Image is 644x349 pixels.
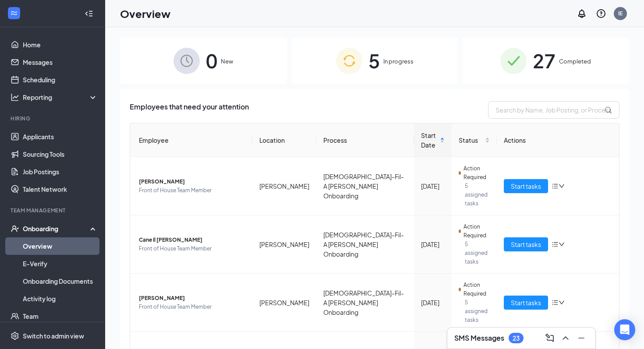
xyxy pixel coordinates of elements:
[511,181,541,191] span: Start tasks
[497,123,619,157] th: Actions
[511,298,541,307] span: Start tasks
[11,224,19,233] svg: UserCheck
[559,241,565,247] span: down
[465,298,490,324] span: 5 assigned tasks
[139,244,245,253] span: Front of House Team Member
[316,157,414,215] td: [DEMOGRAPHIC_DATA]-Fil-A [PERSON_NAME] Onboarding
[130,101,249,119] span: Employees that need your attention
[464,164,490,182] span: Action Required
[130,123,252,157] th: Employee
[23,71,98,88] a: Scheduling
[139,177,245,186] span: [PERSON_NAME]
[421,240,444,249] div: [DATE]
[85,9,93,18] svg: Collapse
[23,128,98,145] a: Applicants
[23,255,98,272] a: E-Verify
[559,183,565,189] span: down
[11,93,19,102] svg: Analysis
[421,298,444,307] div: [DATE]
[252,274,316,332] td: [PERSON_NAME]
[316,274,414,332] td: [DEMOGRAPHIC_DATA]-Fil-A [PERSON_NAME] Onboarding
[23,237,98,255] a: Overview
[552,241,559,248] span: bars
[552,183,559,190] span: bars
[23,307,98,325] a: Team
[576,333,587,343] svg: Minimize
[465,240,490,266] span: 5 assigned tasks
[614,319,635,340] div: Open Intercom Messenger
[513,335,520,342] div: 23
[533,46,556,76] span: 27
[552,299,559,306] span: bars
[23,36,98,53] a: Home
[504,296,548,310] button: Start tasks
[488,101,619,119] input: Search by Name, Job Posting, or Process
[560,333,571,343] svg: ChevronUp
[23,331,84,340] div: Switch to admin view
[383,57,414,66] span: In progress
[454,333,504,343] h3: SMS Messages
[504,237,548,251] button: Start tasks
[421,181,444,191] div: [DATE]
[23,224,90,233] div: Onboarding
[559,331,573,345] button: ChevronUp
[23,145,98,163] a: Sourcing Tools
[23,163,98,180] a: Job Postings
[252,157,316,215] td: [PERSON_NAME]
[559,300,565,306] span: down
[206,46,217,76] span: 0
[543,331,557,345] button: ComposeMessage
[559,57,591,66] span: Completed
[252,123,316,157] th: Location
[139,294,245,303] span: [PERSON_NAME]
[596,8,606,19] svg: QuestionInfo
[23,180,98,198] a: Talent Network
[504,179,548,193] button: Start tasks
[545,333,555,343] svg: ComposeMessage
[139,186,245,195] span: Front of House Team Member
[23,93,98,102] div: Reporting
[421,130,438,150] span: Start Date
[252,215,316,274] td: [PERSON_NAME]
[577,8,587,19] svg: Notifications
[139,303,245,311] span: Front of House Team Member
[574,331,588,345] button: Minimize
[139,236,245,244] span: Cane Il [PERSON_NAME]
[23,272,98,290] a: Onboarding Documents
[316,215,414,274] td: [DEMOGRAPHIC_DATA]-Fil-A [PERSON_NAME] Onboarding
[464,222,490,240] span: Action Required
[511,240,541,249] span: Start tasks
[120,6,170,21] h1: Overview
[464,281,490,298] span: Action Required
[221,57,233,66] span: New
[11,331,19,340] svg: Settings
[459,135,483,145] span: Status
[452,123,497,157] th: Status
[23,53,98,71] a: Messages
[316,123,414,157] th: Process
[465,182,490,208] span: 5 assigned tasks
[11,115,96,122] div: Hiring
[368,46,380,76] span: 5
[10,9,18,18] svg: WorkstreamLogo
[11,207,96,214] div: Team Management
[618,10,623,17] div: IE
[23,290,98,307] a: Activity log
